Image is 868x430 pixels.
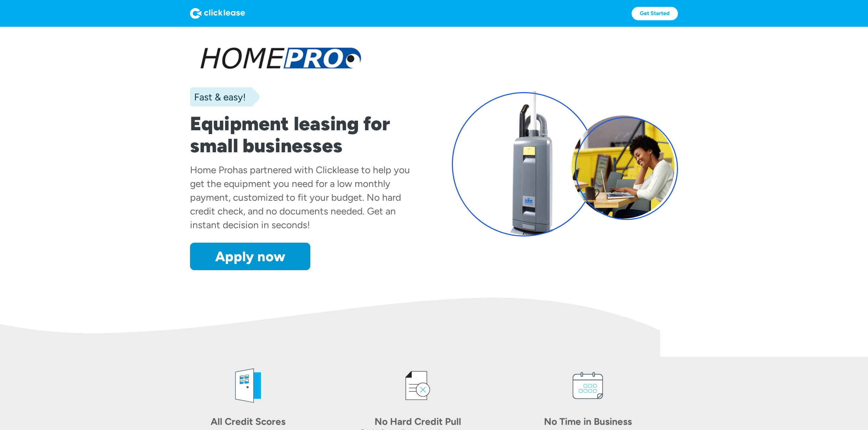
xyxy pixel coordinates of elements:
[632,7,678,20] a: Get Started
[227,365,269,406] img: welcome icon
[397,365,438,406] img: credit icon
[190,8,245,19] img: Logo
[571,115,675,219] img: A woman sitting at her computer outside.
[190,243,310,270] a: Apply now
[190,113,416,157] h1: Equipment leasing for small businesses
[190,164,410,231] div: has partnered with Clicklease to help you get the equipment you need for a low monthly payment, c...
[567,365,609,406] img: calendar icon
[370,415,466,428] div: No Hard Credit Pull
[190,90,246,104] div: Fast & easy!
[190,164,233,176] div: Home Pro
